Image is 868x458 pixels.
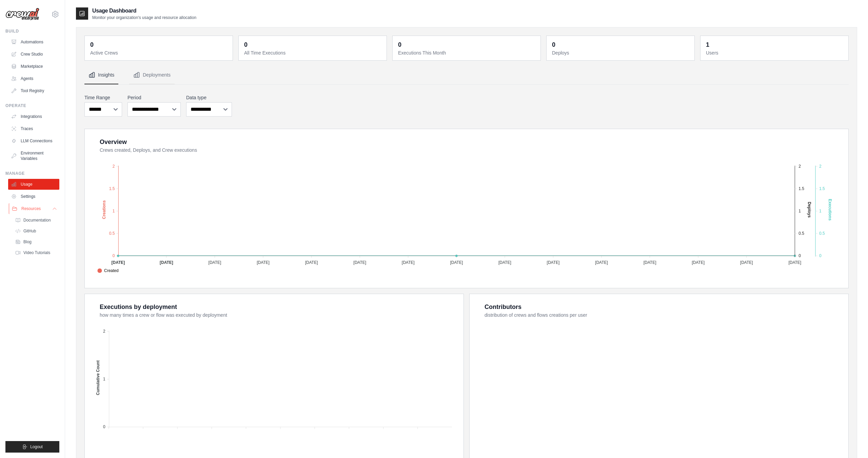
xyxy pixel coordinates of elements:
[450,260,463,265] tspan: [DATE]
[798,164,801,169] tspan: 2
[5,28,59,34] div: Build
[90,40,94,49] div: 0
[103,377,105,381] tspan: 1
[109,186,115,191] tspan: 1.5
[8,148,59,164] a: Environment Variables
[552,49,690,56] dt: Deploys
[819,231,825,236] tspan: 0.5
[819,209,822,213] tspan: 1
[552,40,555,49] div: 0
[129,66,175,84] button: Deployments
[103,329,105,334] tspan: 2
[402,260,415,265] tspan: [DATE]
[111,260,125,265] tspan: [DATE]
[109,231,115,236] tspan: 0.5
[113,164,115,169] tspan: 2
[5,441,59,453] button: Logout
[788,260,801,265] tspan: [DATE]
[8,73,59,84] a: Agents
[8,61,59,72] a: Marketplace
[100,137,127,147] div: Overview
[23,239,32,245] span: Blog
[113,253,115,258] tspan: 0
[692,260,705,265] tspan: [DATE]
[97,268,119,274] span: Created
[92,15,196,20] p: Monitor your organization's usage and resource allocation
[740,260,753,265] tspan: [DATE]
[8,123,59,134] a: Traces
[103,424,105,429] tspan: 0
[30,444,43,450] span: Logout
[9,203,60,214] button: Resources
[257,260,270,265] tspan: [DATE]
[798,186,804,191] tspan: 1.5
[96,360,100,395] text: Cumulative Count
[113,209,115,213] tspan: 1
[5,103,59,108] div: Operate
[5,8,39,21] img: Logo
[485,302,521,312] div: Contributors
[798,209,801,213] tspan: 1
[23,228,36,234] span: GitHub
[644,260,656,265] tspan: [DATE]
[498,260,511,265] tspan: [DATE]
[8,37,59,47] a: Automations
[84,94,122,101] label: Time Range
[353,260,366,265] tspan: [DATE]
[706,40,709,49] div: 1
[12,248,59,257] a: Video Tutorials
[8,191,59,202] a: Settings
[84,66,849,84] nav: Tabs
[398,40,401,49] div: 0
[100,302,177,312] div: Executions by deployment
[12,226,59,236] a: GitHub
[819,253,822,258] tspan: 0
[12,215,59,225] a: Documentation
[819,164,822,169] tspan: 2
[8,179,59,190] a: Usage
[8,136,59,146] a: LLM Connections
[547,260,560,265] tspan: [DATE]
[21,206,41,211] span: Resources
[186,94,232,101] label: Data type
[5,171,59,176] div: Manage
[23,217,51,223] span: Documentation
[244,49,382,56] dt: All Time Executions
[305,260,318,265] tspan: [DATE]
[90,49,229,56] dt: Active Crews
[100,312,455,318] dt: how many times a crew or flow was executed by deployment
[102,200,106,219] text: Creations
[485,312,840,318] dt: distribution of crews and flows creations per user
[244,40,248,49] div: 0
[595,260,608,265] tspan: [DATE]
[798,231,804,236] tspan: 0.5
[127,94,181,101] label: Period
[706,49,844,56] dt: Users
[23,250,50,255] span: Video Tutorials
[8,111,59,122] a: Integrations
[828,199,832,221] text: Executions
[8,49,59,60] a: Crew Studio
[798,253,801,258] tspan: 0
[12,237,59,247] a: Blog
[209,260,221,265] tspan: [DATE]
[807,202,812,218] text: Deploys
[100,147,840,153] dt: Crews created, Deploys, and Crew executions
[160,260,173,265] tspan: [DATE]
[92,7,196,15] h2: Usage Dashboard
[819,186,825,191] tspan: 1.5
[398,49,536,56] dt: Executions This Month
[8,85,59,96] a: Tool Registry
[84,66,118,84] button: Insights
